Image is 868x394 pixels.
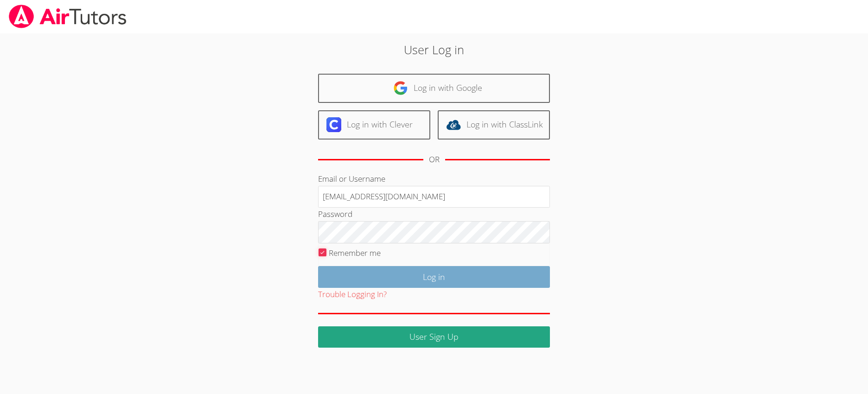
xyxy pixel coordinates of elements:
[438,110,550,140] a: Log in with ClassLink
[8,5,128,28] img: airtutors_banner-c4298cdbf04f3fff15de1276eac7730deb9818008684d7c2e4769d2f7ddbe033.png
[318,110,430,140] a: Log in with Clever
[318,74,550,103] a: Log in with Google
[318,173,385,184] label: Email or Username
[446,117,461,132] img: classlink-logo-d6bb404cc1216ec64c9a2012d9dc4662098be43eaf13dc465df04b49fa7ab582.svg
[326,117,341,132] img: clever-logo-6eab21bc6e7a338710f1a6ff85c0baf02591cd810cc4098c63d3a4b26e2feb20.svg
[318,209,352,219] label: Password
[318,288,387,301] button: Trouble Logging In?
[318,326,550,348] a: User Sign Up
[429,153,440,166] div: OR
[318,266,550,288] input: Log in
[393,81,408,95] img: google-logo-50288ca7cdecda66e5e0955fdab243c47b7ad437acaf1139b6f446037453330a.svg
[200,41,669,58] h2: User Log in
[329,248,381,258] label: Remember me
